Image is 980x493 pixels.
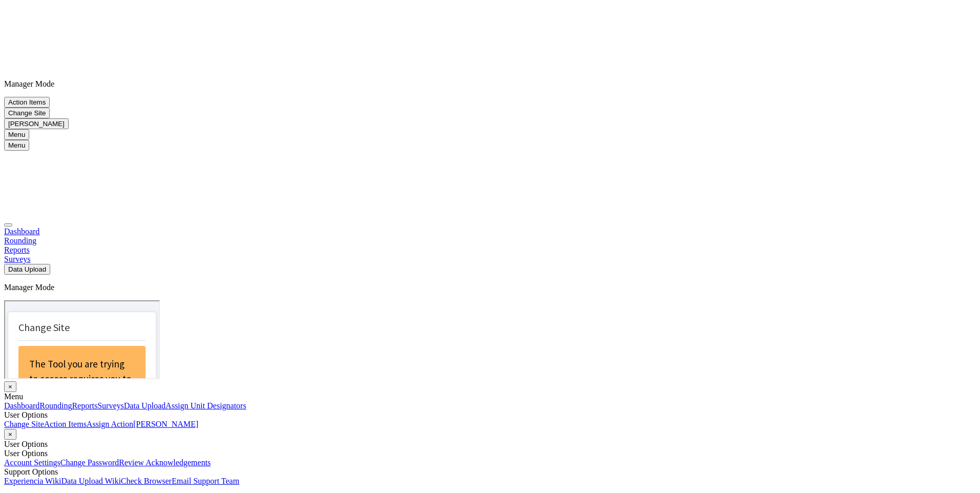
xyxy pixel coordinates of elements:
div: The Tool you are trying to access requires you to be operating in Site Mode. You are currently op... [13,45,140,212]
a: Check Browser [121,477,172,485]
a: Account Settings [4,458,60,467]
button: [PERSON_NAME] [4,118,69,129]
a: Experiencia Wiki [4,477,61,485]
a: [PERSON_NAME] [133,420,198,428]
div: User Options [4,410,976,420]
a: Reports [4,245,30,254]
span: × [8,430,12,438]
span: × [8,383,12,391]
div: Support Options [4,467,976,477]
button: Data Upload [4,264,50,275]
a: Rounding [4,236,36,245]
p: Manager Mode [4,283,976,292]
a: Assign Unit Designators [166,401,246,410]
button: Close [4,429,16,440]
button: Action Items [4,97,50,108]
a: Change Site [4,420,44,428]
a: Assign Action [87,420,133,428]
a: Change Password [60,458,119,467]
a: Data Upload [124,401,166,410]
a: Surveys [97,401,124,410]
button: Change Site [4,108,50,118]
div: Change Site [13,18,140,39]
img: experiencia_logo.png [4,151,332,216]
div: User Options [4,440,976,449]
img: experiencia_logo.png [4,4,332,69]
a: Dashboard [4,401,39,410]
a: Reports [72,401,97,410]
a: Email Support Team [172,477,239,485]
a: Action Items [44,420,87,428]
div: Menu [4,392,976,401]
button: Menu [4,140,29,151]
a: Dashboard [4,227,39,236]
a: Data Upload Wiki [61,477,120,485]
div: User Options [4,449,976,458]
a: Rounding [39,401,72,410]
a: Review Acknowledgements [119,458,211,467]
a: Surveys [4,255,31,263]
p: Manager Mode [4,79,976,89]
button: Close [4,381,16,392]
button: Menu [4,129,29,140]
